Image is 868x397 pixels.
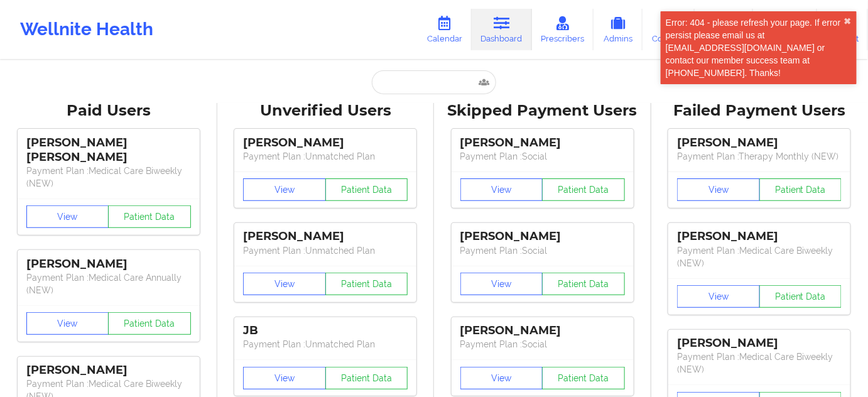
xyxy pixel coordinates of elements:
button: View [26,312,109,335]
a: Calendar [418,9,472,50]
button: View [26,205,109,228]
div: [PERSON_NAME] [243,136,408,150]
button: Patient Data [759,178,842,201]
a: Admins [594,9,643,50]
div: Skipped Payment Users [443,101,643,121]
p: Payment Plan : Medical Care Biweekly (NEW) [26,165,191,190]
p: Payment Plan : Medical Care Annually (NEW) [26,271,191,296]
div: [PERSON_NAME] [26,363,191,378]
div: JB [243,324,408,338]
button: Patient Data [325,367,408,389]
button: View [243,178,326,201]
button: Patient Data [542,273,625,295]
button: View [460,178,543,201]
button: View [243,273,326,295]
div: [PERSON_NAME] [677,336,842,351]
button: View [460,367,543,389]
button: close [844,16,852,26]
p: Payment Plan : Social [460,150,625,163]
div: [PERSON_NAME] [26,257,191,271]
button: Patient Data [542,178,625,201]
button: Patient Data [108,205,191,228]
div: [PERSON_NAME] [460,136,625,150]
a: Coaches [643,9,695,50]
button: View [460,273,543,295]
p: Payment Plan : Unmatched Plan [243,338,408,351]
div: [PERSON_NAME] [460,324,625,338]
div: Failed Payment Users [660,101,860,121]
p: Payment Plan : Social [460,338,625,351]
button: Patient Data [108,312,191,335]
p: Payment Plan : Medical Care Biweekly (NEW) [677,351,842,376]
button: View [677,285,760,308]
p: Payment Plan : Social [460,244,625,257]
div: [PERSON_NAME] [677,229,842,244]
p: Payment Plan : Unmatched Plan [243,150,408,163]
div: Paid Users [9,101,209,121]
button: View [677,178,760,201]
div: [PERSON_NAME] [677,136,842,150]
div: [PERSON_NAME] [243,229,408,244]
a: Prescribers [532,9,594,50]
p: Payment Plan : Therapy Monthly (NEW) [677,150,842,163]
button: Patient Data [325,273,408,295]
div: [PERSON_NAME] [PERSON_NAME] [26,136,191,165]
p: Payment Plan : Medical Care Biweekly (NEW) [677,244,842,269]
div: Error: 404 - please refresh your page. If error persist please email us at [EMAIL_ADDRESS][DOMAIN... [666,16,844,79]
p: Payment Plan : Unmatched Plan [243,244,408,257]
a: Dashboard [472,9,532,50]
div: [PERSON_NAME] [460,229,625,244]
div: Unverified Users [226,101,426,121]
button: View [243,367,326,389]
button: Patient Data [325,178,408,201]
button: Patient Data [759,285,842,308]
button: Patient Data [542,367,625,389]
